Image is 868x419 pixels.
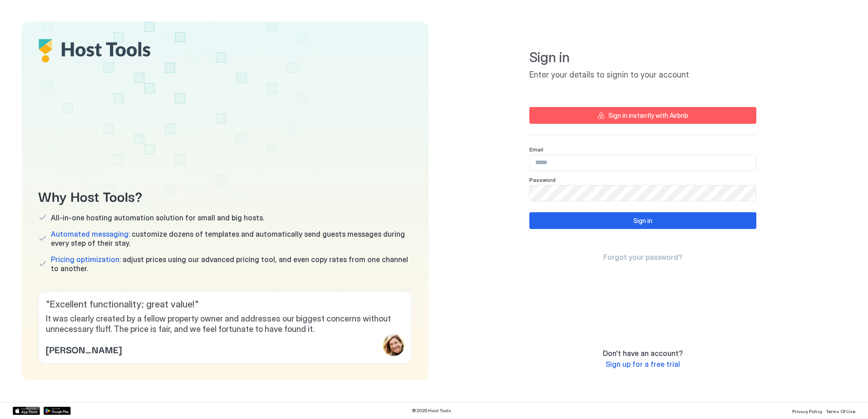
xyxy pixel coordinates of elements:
[529,176,556,183] span: Password
[633,216,652,225] div: Sign in
[826,409,855,414] span: Terms Of Use
[530,155,756,171] input: Input Field
[606,360,680,369] a: Sign up for a free trial
[51,255,412,273] span: adjust prices using our advanced pricing tool, and even copy rates from one channel to another.
[46,342,122,356] span: [PERSON_NAME]
[603,253,682,262] a: Forgot your password?
[530,185,756,201] input: Input Field
[603,253,682,262] span: Forgot your password?
[412,408,451,414] span: © 2025 Host Tools
[51,255,121,264] span: Pricing optimization:
[51,229,130,239] span: Automated messaging:
[529,49,756,66] span: Sign in
[529,212,756,229] button: Sign in
[13,407,40,415] a: App Store
[51,229,412,248] span: customize dozens of templates and automatically send guests messages during every step of their s...
[529,146,543,153] span: Email
[608,111,688,120] div: Sign in instantly with Airbnb
[529,70,756,80] span: Enter your details to signin to your account
[792,406,822,415] a: Privacy Policy
[383,334,404,356] div: profile
[826,406,855,415] a: Terms Of Use
[46,314,404,334] span: It was clearly created by a fellow property owner and addresses our biggest concerns without unne...
[792,409,822,414] span: Privacy Policy
[603,349,683,358] span: Don't have an account?
[38,185,412,206] span: Why Host Tools?
[51,213,264,222] span: All-in-one hosting automation solution for small and big hosts.
[529,107,756,124] button: Sign in instantly with Airbnb
[46,299,404,310] span: " Excellent functionality; great value! "
[44,407,71,415] a: Google Play Store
